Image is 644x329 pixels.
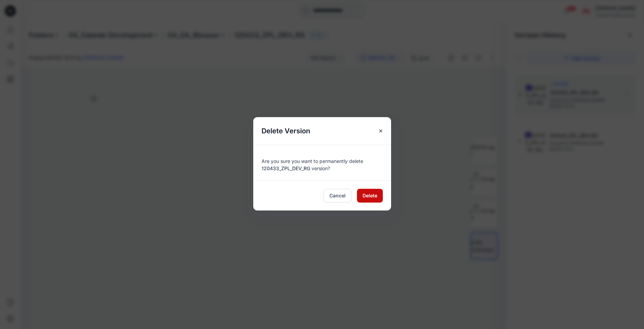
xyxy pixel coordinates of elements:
div: Are you sure you want to permanently delete version? [262,153,383,172]
button: Close [375,125,387,137]
span: Cancel [329,192,346,199]
span: 120433_ZPL_DEV_RG [262,165,310,171]
button: Delete [357,189,383,203]
h5: Delete Version [253,117,318,145]
span: Delete [362,192,377,199]
button: Cancel [324,189,351,203]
